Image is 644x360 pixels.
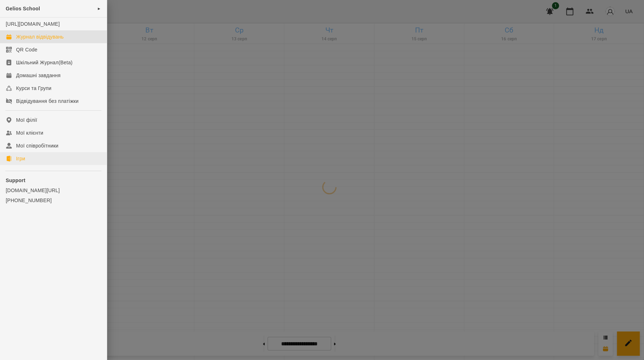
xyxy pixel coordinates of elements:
[16,129,43,136] div: Мої клієнти
[97,6,101,11] span: ►
[16,155,25,162] div: Ігри
[16,97,79,105] div: Відвідування без платіжки
[6,197,101,204] a: [PHONE_NUMBER]
[6,187,101,194] a: [DOMAIN_NAME][URL]
[16,72,60,79] div: Домашні завдання
[16,85,51,92] div: Курси та Групи
[16,33,64,40] div: Журнал відвідувань
[16,59,73,66] div: Шкільний Журнал(Beta)
[6,177,101,184] p: Support
[6,6,40,11] span: Gelios School
[16,142,59,149] div: Мої співробітники
[16,116,37,124] div: Мої філії
[16,46,38,53] div: QR Code
[6,21,60,27] a: [URL][DOMAIN_NAME]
